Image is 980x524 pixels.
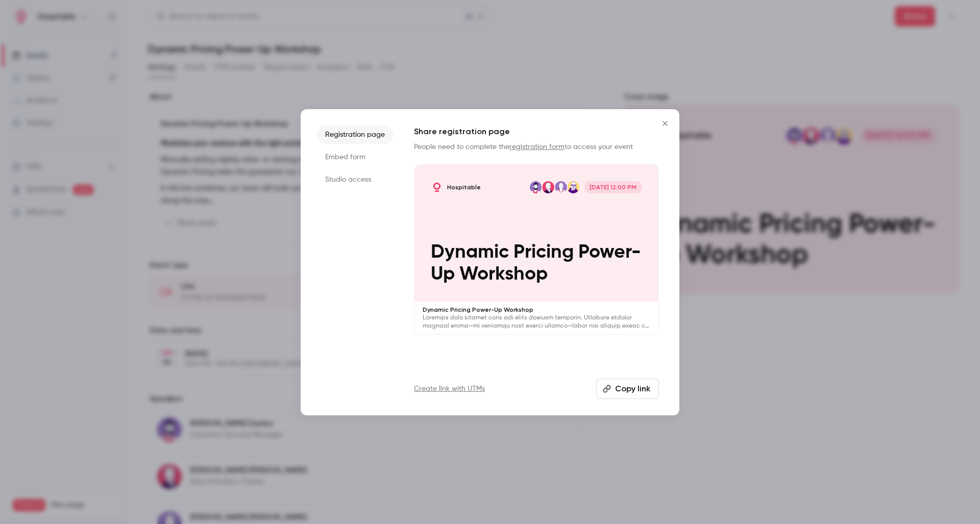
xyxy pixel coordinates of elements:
[414,384,485,394] a: Create link with UTMs
[431,241,642,286] p: Dynamic Pricing Power-Up Workshop
[317,170,394,189] li: Studio access
[414,164,659,335] a: Dynamic Pricing Power-Up WorkshopHospitableDevon MatherAndrew SchorrDerek JonesBrian Seelos[DATE]...
[555,181,567,193] img: Andrew Schorr
[596,379,659,399] button: Copy link
[584,181,642,193] span: [DATE] 12:00 PM
[414,126,659,138] h1: Share registration page
[530,181,542,193] img: Brian Seelos
[509,143,565,151] a: registration form
[431,181,443,193] img: Dynamic Pricing Power-Up Workshop
[317,126,394,144] li: Registration page
[423,306,650,314] p: Dynamic Pricing Power-Up Workshop
[655,113,675,134] button: Close
[414,142,659,152] p: People need to complete the to access your event
[423,314,650,330] p: Loremips dolo sitamet cons adi elits doeiusm temporin. Utlabore etdolor magnaal enima—mi veniamqu...
[317,148,394,166] li: Embed form
[542,181,554,193] img: Derek Jones
[447,183,481,191] p: Hospitable
[567,181,579,193] img: Devon Mather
